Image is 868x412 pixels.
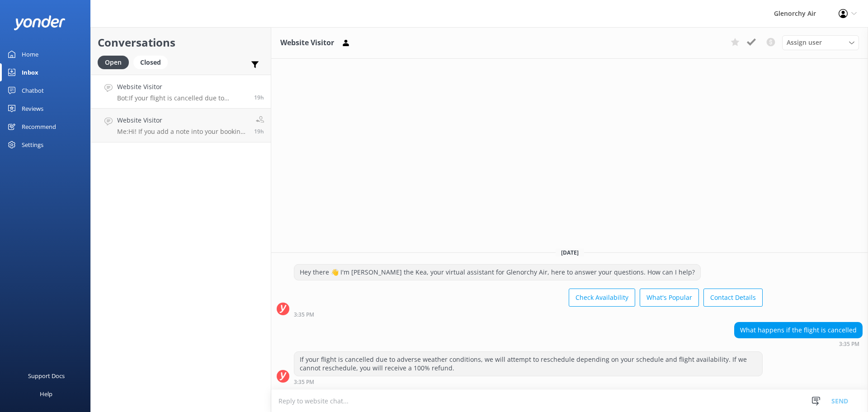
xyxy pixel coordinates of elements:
[117,115,247,125] h4: Website Visitor
[98,56,129,69] div: Open
[280,37,334,49] h3: Website Visitor
[254,128,264,135] span: Oct 08 2025 03:07pm (UTC +13:00) Pacific/Auckland
[22,81,44,99] div: Chatbot
[22,99,43,118] div: Reviews
[91,75,271,109] a: Website VisitorBot:If your flight is cancelled due to adverse weather conditions, we will attempt...
[98,34,264,51] h2: Conversations
[22,136,43,154] div: Settings
[14,15,66,30] img: yonder-white-logo.png
[117,82,247,92] h4: Website Visitor
[22,63,38,81] div: Inbox
[640,289,699,307] button: What's Popular
[294,312,314,317] strong: 3:35 PM
[117,128,247,136] p: Me: Hi! If you add a note into your bookings that you are travelling together we will put you in ...
[735,322,862,338] div: What happens if the flight is cancelled
[294,311,763,317] div: Oct 08 2025 03:35pm (UTC +13:00) Pacific/Auckland
[294,379,314,385] strong: 3:35 PM
[98,57,133,67] a: Open
[40,385,52,403] div: Help
[22,45,38,63] div: Home
[734,341,863,347] div: Oct 08 2025 03:35pm (UTC +13:00) Pacific/Auckland
[133,56,168,69] div: Closed
[28,367,65,385] div: Support Docs
[117,94,247,102] p: Bot: If your flight is cancelled due to adverse weather conditions, we will attempt to reschedule...
[294,265,700,280] div: Hey there 👋 I'm [PERSON_NAME] the Kea, your virtual assistant for Glenorchy Air, here to answer y...
[294,352,762,376] div: If your flight is cancelled due to adverse weather conditions, we will attempt to reschedule depe...
[839,341,859,347] strong: 3:35 PM
[22,118,56,136] div: Recommend
[787,38,822,47] span: Assign user
[782,35,859,50] div: Assign User
[556,249,584,256] span: [DATE]
[569,289,635,307] button: Check Availability
[133,57,172,67] a: Closed
[91,109,271,142] a: Website VisitorMe:Hi! If you add a note into your bookings that you are travelling together we wi...
[703,289,763,307] button: Contact Details
[294,379,763,385] div: Oct 08 2025 03:35pm (UTC +13:00) Pacific/Auckland
[254,94,264,101] span: Oct 08 2025 03:35pm (UTC +13:00) Pacific/Auckland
